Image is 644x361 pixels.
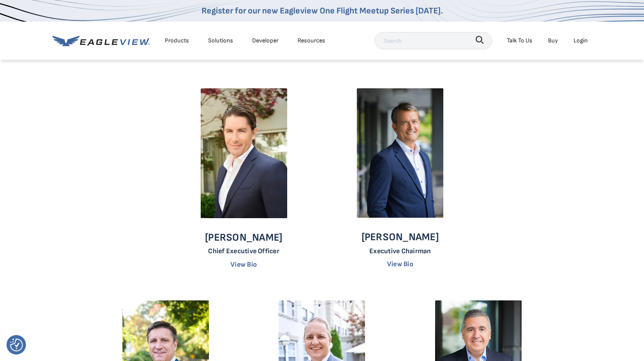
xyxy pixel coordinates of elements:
[387,260,413,268] a: View Bio
[375,32,492,49] input: Search
[298,35,325,46] div: Resources
[507,35,532,46] div: Talk To Us
[252,35,279,46] a: Developer
[208,35,233,46] div: Solutions
[548,35,558,46] a: Buy
[202,6,443,16] a: Register for our new Eagleview One Flight Meetup Series [DATE].
[357,88,443,218] img: Chris Jurasek - Chief Executive Officer
[165,35,189,46] div: Products
[362,231,439,244] p: [PERSON_NAME]
[574,35,588,46] div: Login
[205,231,282,244] p: [PERSON_NAME]
[201,88,287,218] img: Piers Dormeyer - Chief Executive Officer
[231,261,257,269] a: View Bio
[10,338,23,351] img: Revisit consent button
[205,247,282,255] p: Chief Executive Officer
[362,247,439,255] p: Executive Chairman
[10,338,23,351] button: Consent Preferences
